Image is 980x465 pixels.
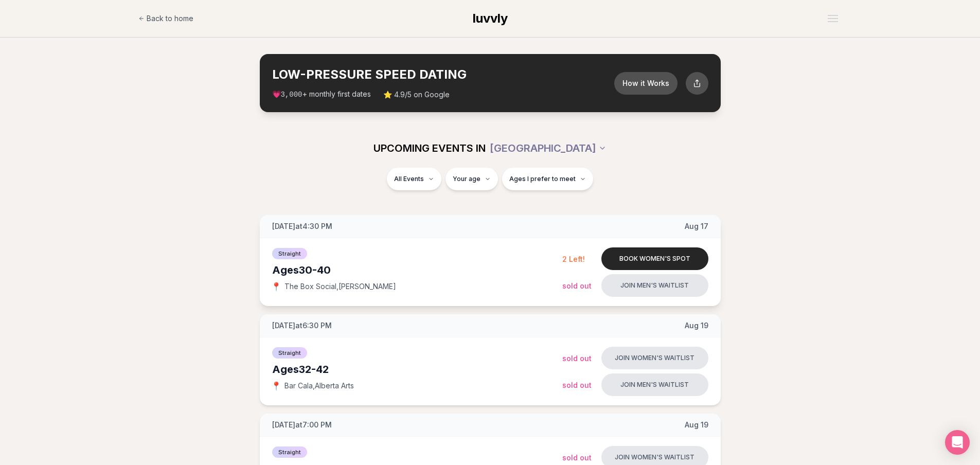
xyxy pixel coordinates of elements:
h2: LOW-PRESSURE SPEED DATING [272,66,614,83]
button: Your age [446,168,498,190]
span: Aug 19 [685,320,708,331]
button: Ages I prefer to meet [502,168,593,190]
span: 📍 [272,382,280,390]
span: The Box Social , [PERSON_NAME] [284,281,396,292]
span: Straight [272,347,307,359]
a: luvvly [473,10,508,27]
span: UPCOMING EVENTS IN [373,141,486,155]
span: 📍 [272,282,280,291]
span: ⭐ 4.9/5 on Google [383,90,450,100]
button: Book women's spot [601,247,708,270]
span: Sold Out [562,281,592,290]
span: Bar Cala , Alberta Arts [284,381,354,391]
button: Join women's waitlist [601,347,708,369]
span: Straight [272,248,307,259]
span: Sold Out [562,354,592,363]
span: Straight [272,446,307,458]
div: Ages 30-40 [272,263,562,277]
span: 2 Left! [562,255,585,263]
button: How it Works [614,72,678,95]
span: Aug 17 [685,221,708,231]
span: [DATE] at 7:00 PM [272,420,332,430]
div: Ages 32-42 [272,362,562,377]
span: [DATE] at 6:30 PM [272,320,332,331]
a: Back to home [138,8,193,29]
span: 3,000 [281,91,302,99]
span: Sold Out [562,453,592,462]
span: luvvly [473,11,508,26]
button: Join men's waitlist [601,274,708,297]
button: [GEOGRAPHIC_DATA] [490,137,607,159]
span: [DATE] at 4:30 PM [272,221,332,231]
button: Open menu [824,11,842,26]
button: All Events [387,168,441,190]
span: Back to home [147,13,193,24]
span: Sold Out [562,381,592,389]
button: Join men's waitlist [601,373,708,396]
span: Your age [453,175,480,183]
div: Open Intercom Messenger [945,430,970,455]
span: Ages I prefer to meet [509,175,576,183]
span: 💗 + monthly first dates [272,89,371,100]
span: All Events [394,175,424,183]
span: Aug 19 [685,420,708,430]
